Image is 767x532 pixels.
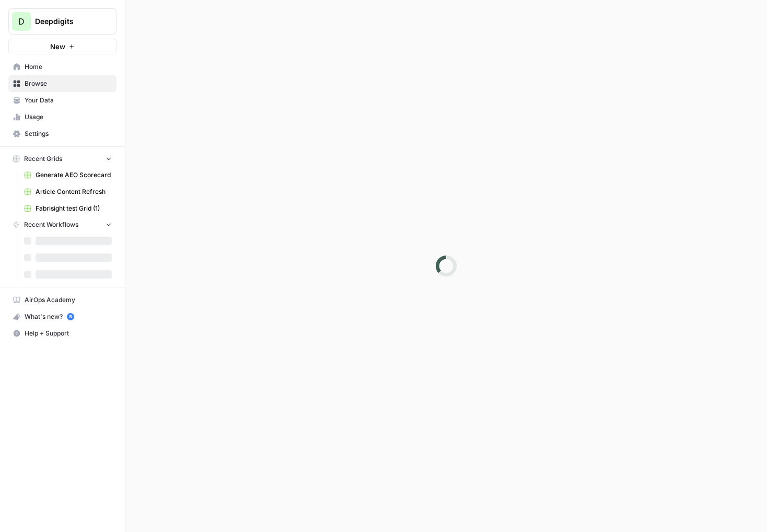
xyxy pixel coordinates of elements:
[8,109,117,125] a: Usage
[50,41,65,52] span: New
[18,15,25,28] span: D
[8,59,117,75] a: Home
[9,309,116,325] div: What's new?
[36,187,112,196] span: Article Content Refresh
[19,183,117,200] a: Article Content Refresh
[25,96,112,105] span: Your Data
[8,308,117,325] button: What's new? 5
[25,129,112,138] span: Settings
[8,292,117,308] a: AirOps Academy
[8,125,117,142] a: Settings
[25,79,112,88] span: Browse
[67,313,74,320] a: 5
[25,62,112,72] span: Home
[8,325,117,342] button: Help + Support
[25,112,112,122] span: Usage
[8,75,117,92] a: Browse
[69,314,72,319] text: 5
[8,92,117,109] a: Your Data
[36,204,112,213] span: Fabrisight test Grid (1)
[36,170,112,180] span: Generate AEO Scorecard
[8,217,117,233] button: Recent Workflows
[24,220,78,229] span: Recent Workflows
[19,167,117,183] a: Generate AEO Scorecard
[24,154,62,164] span: Recent Grids
[19,200,117,217] a: Fabrisight test Grid (1)
[8,151,117,167] button: Recent Grids
[8,8,117,34] button: Workspace: Deepdigits
[25,295,112,305] span: AirOps Academy
[8,39,117,54] button: New
[35,16,98,27] span: Deepdigits
[25,329,112,338] span: Help + Support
